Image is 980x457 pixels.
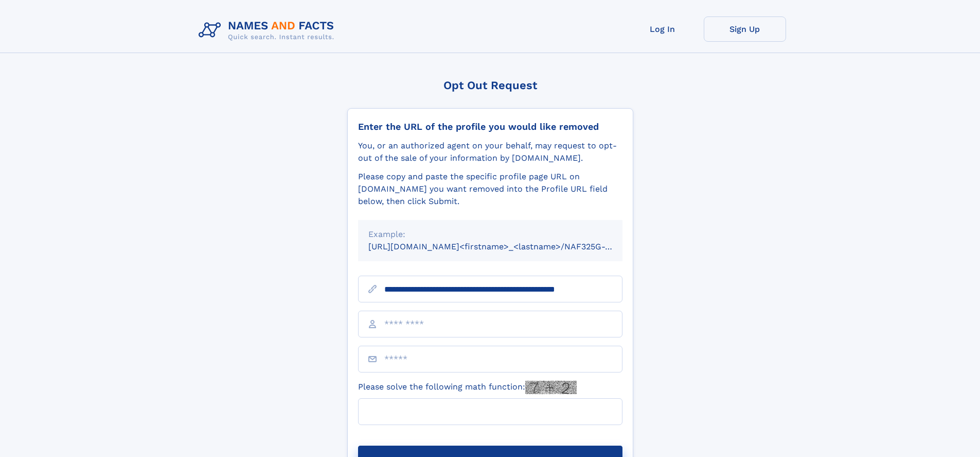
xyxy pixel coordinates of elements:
label: Please solve the following math function: [358,381,577,394]
div: Example: [368,228,612,241]
a: Log In [621,16,704,42]
small: [URL][DOMAIN_NAME]<firstname>_<lastname>/NAF325G-xxxxxxxx [368,242,642,251]
div: Please copy and paste the specific profile page URL on [DOMAIN_NAME] you want removed into the Pr... [358,171,622,208]
div: Enter the URL of the profile you would like removed [358,121,622,132]
div: You, or an authorized agent on your behalf, may request to opt-out of the sale of your informatio... [358,140,622,164]
div: Opt Out Request [347,79,633,92]
a: Sign Up [704,16,786,42]
img: Logo Names and Facts [194,16,343,44]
